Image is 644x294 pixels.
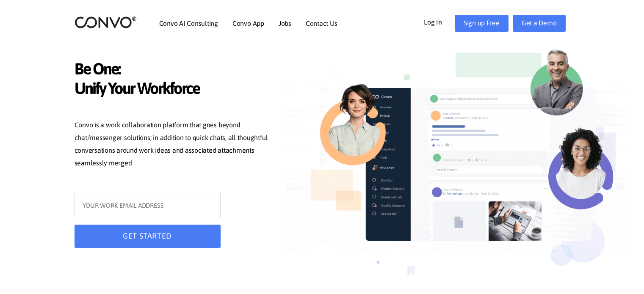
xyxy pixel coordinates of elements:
[513,15,566,32] a: Get a Demo
[424,15,455,28] a: Log In
[75,119,274,171] p: Convo is a work collaboration platform that goes beyond chat/messenger solutions; in addition to ...
[455,15,509,32] a: Sign up Free
[75,193,221,218] input: YOUR WORK EMAIL ADDRESS
[75,225,221,248] button: GET STARTED
[75,79,274,100] span: Unify Your Workforce
[232,20,264,27] a: Convo App
[75,59,274,81] span: Be One:
[306,20,337,27] a: Contact Us
[159,20,218,27] a: Convo AI Consulting
[279,20,291,27] a: Jobs
[75,16,137,29] img: logo_2.png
